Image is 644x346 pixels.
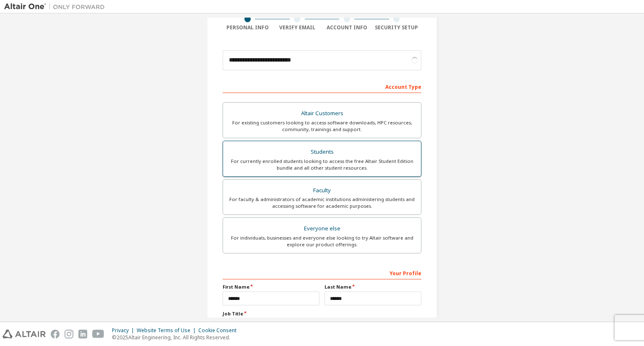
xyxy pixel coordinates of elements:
img: facebook.svg [51,330,60,338]
img: altair_logo.svg [3,330,46,338]
div: Everyone else [228,223,416,235]
div: Security Setup [372,24,422,31]
div: Faculty [228,185,416,196]
div: Account Type [223,80,421,93]
label: Last Name [325,284,421,290]
img: Altair One [4,3,109,11]
label: First Name [223,284,319,290]
div: For faculty & administrators of academic institutions administering students and accessing softwa... [228,196,416,209]
img: instagram.svg [65,330,73,338]
div: For currently enrolled students looking to access the free Altair Student Edition bundle and all ... [228,158,416,171]
div: Personal Info [223,24,273,31]
img: youtube.svg [92,330,104,338]
div: Privacy [112,327,137,334]
div: Altair Customers [228,108,416,119]
div: Your Profile [223,266,421,279]
div: For existing customers looking to access software downloads, HPC resources, community, trainings ... [228,119,416,133]
p: © 2025 Altair Engineering, Inc. All Rights Reserved. [112,334,241,341]
div: For individuals, businesses and everyone else looking to try Altair software and explore our prod... [228,235,416,248]
label: Job Title [223,310,421,317]
div: Students [228,146,416,158]
div: Website Terms of Use [137,327,198,334]
div: Verify Email [273,24,322,31]
div: Account Info [322,24,372,31]
div: Cookie Consent [198,327,241,334]
img: linkedin.svg [78,330,87,338]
